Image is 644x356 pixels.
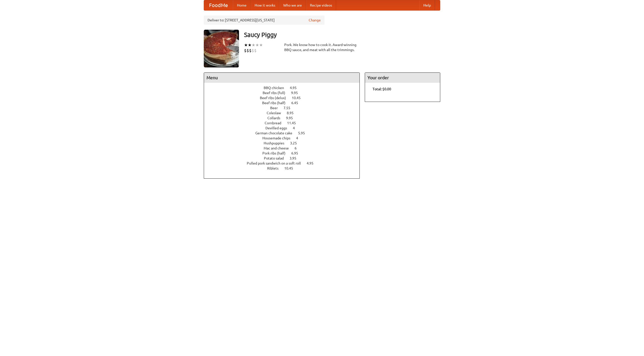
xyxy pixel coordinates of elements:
a: Cornbread 11.45 [265,121,305,125]
span: Devilled eggs [265,126,292,130]
span: Collards [267,116,285,120]
a: Pulled pork sandwich on a soft roll 4.95 [247,161,323,165]
a: German chocolate cake 5.95 [255,131,314,135]
a: Pork ribs (half) 6.95 [262,151,307,155]
a: Who we are [279,0,306,10]
span: 4.95 [290,86,302,90]
span: 9.95 [286,116,298,120]
a: Beef ribs (half) 6.45 [262,101,307,105]
a: Mac and cheese 6 [264,146,306,150]
b: Total: $0.00 [373,87,391,91]
span: 3.25 [290,141,302,145]
span: Mac and cheese [264,146,294,150]
span: Hushpuppies [264,141,289,145]
span: Beef ribs (full) [263,91,290,95]
h3: Saucy Piggy [244,30,440,40]
a: Hushpuppies 3.25 [264,141,306,145]
li: ★ [255,42,259,48]
span: 4 [293,126,300,130]
li: $ [252,48,254,53]
a: Potato salad 3.95 [264,156,306,160]
li: $ [254,48,257,53]
h4: Your order [365,73,440,83]
a: BBQ chicken 4.95 [264,86,306,90]
a: Help [419,0,435,10]
span: Beef ribs (half) [262,101,291,105]
a: Beer 7.55 [270,106,300,110]
span: BBQ chicken [264,86,289,90]
a: Housemade chips 4 [262,136,307,140]
span: 4.95 [307,161,318,165]
span: German chocolate cake [255,131,297,135]
span: Cornbread [265,121,286,125]
a: Riblets 10.45 [267,166,302,170]
span: 9.95 [291,91,303,95]
span: Beer [270,106,283,110]
span: 10.45 [284,166,298,170]
span: 5.95 [298,131,310,135]
span: 6 [295,146,302,150]
a: Beef ribs (full) 9.95 [263,91,307,95]
a: Coleslaw 8.95 [267,111,303,115]
span: Beef ribs (delux) [260,96,291,100]
li: ★ [244,42,248,48]
span: Potato salad [264,156,289,160]
span: Pork ribs (half) [262,151,291,155]
span: 4 [296,136,303,140]
li: ★ [252,42,255,48]
li: $ [247,48,249,53]
span: 3.95 [290,156,301,160]
span: 8.95 [287,111,299,115]
span: 10.45 [292,96,306,100]
div: Deliver to: [STREET_ADDRESS][US_STATE] [204,16,325,25]
span: 6.95 [291,151,303,155]
li: ★ [248,42,252,48]
a: How it works [251,0,279,10]
li: ★ [259,42,263,48]
span: Coleslaw [267,111,286,115]
a: Collards 9.95 [267,116,302,120]
span: 6.45 [291,101,303,105]
a: Devilled eggs 4 [265,126,304,130]
span: Riblets [267,166,284,170]
h4: Menu [204,73,359,83]
img: angular.jpg [204,30,239,67]
a: Recipe videos [306,0,336,10]
a: FoodMe [204,0,233,10]
span: Pulled pork sandwich on a soft roll [247,161,306,165]
a: Change [309,18,321,23]
div: Pork. We know how to cook it. Award-winning BBQ sauce, and meat with all the trimmings. [284,42,360,52]
span: 7.55 [284,106,295,110]
li: $ [244,48,247,53]
span: 11.45 [287,121,301,125]
span: Housemade chips [262,136,295,140]
a: Home [233,0,251,10]
a: Beef ribs (delux) 10.45 [260,96,310,100]
li: $ [249,48,252,53]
